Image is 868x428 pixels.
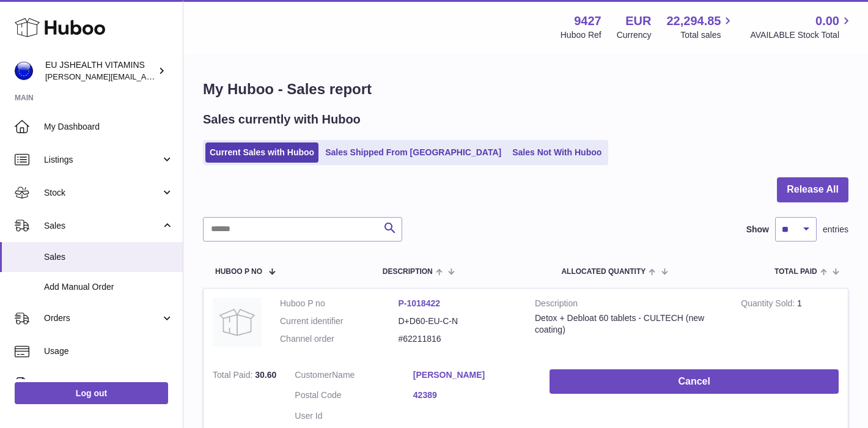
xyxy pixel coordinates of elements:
dt: Name [295,369,413,384]
span: entries [823,224,848,235]
dt: User Id [295,410,413,422]
span: Huboo P no [215,268,262,276]
span: 22,294.85 [666,13,721,29]
a: Log out [15,382,168,404]
a: 42389 [413,389,532,401]
a: 0.00 AVAILABLE Stock Total [750,13,853,41]
dd: D+D60-EU-C-N [399,315,517,327]
a: [PERSON_NAME] [413,369,532,381]
dt: Huboo P no [280,298,399,309]
span: Stock [44,187,161,199]
span: My Dashboard [44,121,174,133]
span: ALLOCATED Quantity [561,268,645,276]
span: Listings [44,154,161,166]
span: Total sales [680,29,735,41]
span: Add Manual Order [44,281,174,293]
strong: EUR [625,13,651,29]
div: Currency [617,29,652,41]
strong: Description [535,298,723,312]
button: Cancel [550,369,839,394]
strong: Quantity Sold [741,298,797,311]
a: P-1018422 [399,298,441,308]
span: AVAILABLE Stock Total [750,29,853,41]
span: Sales [44,220,161,232]
div: Detox + Debloat 60 tablets - CULTECH (new coating) [535,312,723,336]
strong: 9427 [574,13,601,29]
span: Invoicing and Payments [44,378,161,390]
button: Release All [777,177,848,202]
a: Sales Shipped From [GEOGRAPHIC_DATA] [321,142,506,163]
strong: Total Paid [213,370,255,383]
span: Customer [295,370,332,380]
label: Show [746,224,769,235]
dd: #62211816 [399,333,517,345]
h1: My Huboo - Sales report [203,79,848,99]
a: Current Sales with Huboo [205,142,318,163]
a: Sales Not With Huboo [508,142,606,163]
a: 22,294.85 Total sales [666,13,735,41]
div: EU JSHEALTH VITAMINS [45,59,155,83]
span: Total paid [774,268,817,276]
span: Description [383,268,433,276]
dt: Postal Code [295,389,413,404]
span: Orders [44,312,161,324]
span: Sales [44,251,174,263]
img: no-photo.jpg [213,298,262,347]
div: Huboo Ref [561,29,601,41]
td: 1 [732,289,848,360]
dt: Current identifier [280,315,399,327]
dt: Channel order [280,333,399,345]
span: Usage [44,345,174,357]
span: [PERSON_NAME][EMAIL_ADDRESS][DOMAIN_NAME] [45,72,245,81]
h2: Sales currently with Huboo [203,111,361,128]
span: 30.60 [255,370,276,380]
img: laura@jessicasepel.com [15,62,33,80]
span: 0.00 [815,13,839,29]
